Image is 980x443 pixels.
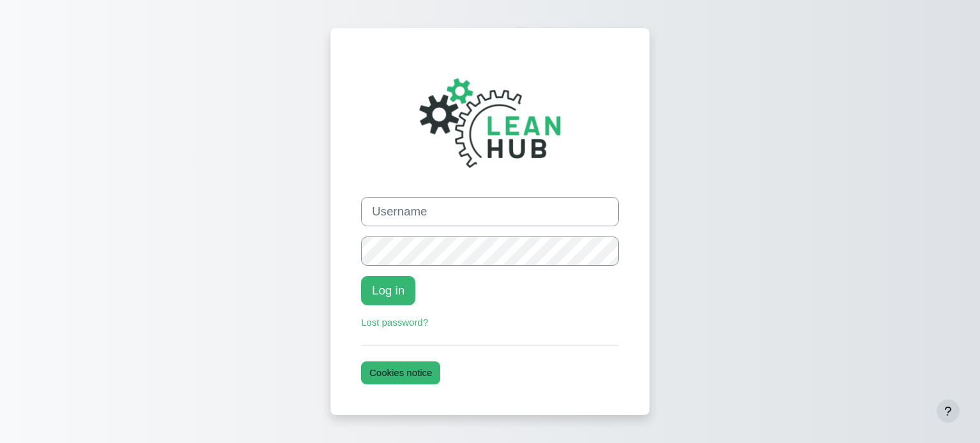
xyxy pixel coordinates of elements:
[361,361,440,385] button: Cookies notice
[361,276,415,305] button: Log in
[937,400,960,423] button: Show footer
[10,20,970,443] section: Content
[401,59,579,187] img: The Lean Hub
[361,317,428,328] a: Lost password?
[361,197,619,226] input: Username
